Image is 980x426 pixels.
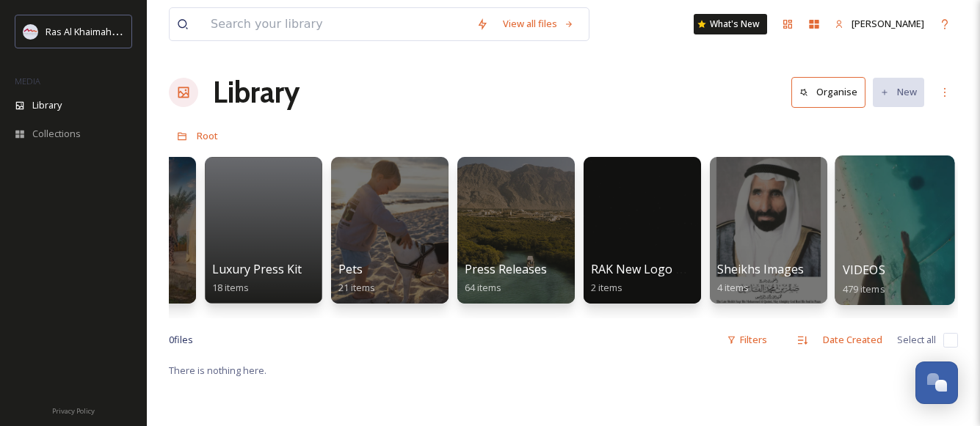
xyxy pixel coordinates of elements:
span: 64 items [465,281,501,294]
a: [PERSON_NAME] [827,10,932,38]
a: Sheikhs Images4 items [717,262,804,294]
a: Pets21 items [338,262,375,294]
a: View all files [496,10,581,38]
a: Root [197,127,218,144]
button: Organise [791,77,865,107]
span: [PERSON_NAME] [852,17,924,30]
a: Library [213,70,300,114]
a: What's New [694,14,767,34]
span: 0 file s [169,333,193,347]
span: RAK New Logo Animation [591,261,732,277]
a: Press Releases64 items [465,262,547,294]
span: Root [197,129,218,142]
span: 479 items [843,282,885,295]
input: Search your library [203,8,469,40]
span: MEDIA [15,76,40,87]
span: 2 items [591,281,623,294]
span: 21 items [338,281,375,294]
span: Privacy Policy [52,406,95,416]
span: 18 items [212,281,249,294]
button: New [873,78,924,106]
span: Pets [338,261,363,277]
span: Ras Al Khaimah Tourism Development Authority [46,24,253,38]
span: Sheikhs Images [717,261,804,277]
a: VIDEOS479 items [843,263,885,295]
div: Filters [719,326,774,354]
span: 4 items [717,281,749,294]
a: Privacy Policy [52,401,95,419]
span: Press Releases [465,261,547,277]
span: There is nothing here. [169,364,266,377]
a: RAK New Logo Animation2 items [591,262,732,294]
span: Select all [897,333,936,347]
img: Logo_RAKTDA_RGB-01.png [23,24,38,39]
a: Organise [791,77,873,107]
span: VIDEOS [843,262,885,278]
span: Library [32,98,62,112]
a: Luxury Press Kit18 items [212,262,302,294]
span: Collections [32,127,81,141]
span: Luxury Press Kit [212,261,302,277]
button: Open Chat [915,361,958,404]
div: Date Created [816,326,890,354]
